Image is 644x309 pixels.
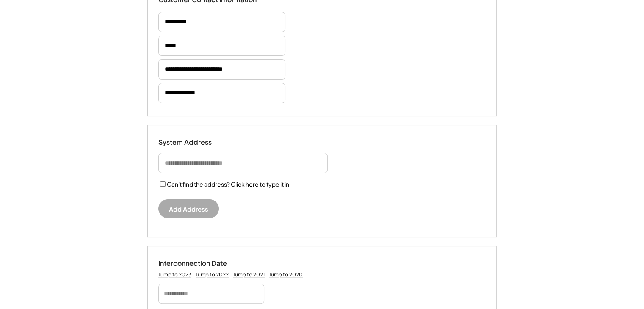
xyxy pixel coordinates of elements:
[196,271,229,278] div: Jump to 2022
[233,271,265,278] div: Jump to 2021
[158,271,191,278] div: Jump to 2023
[158,199,219,218] button: Add Address
[167,180,291,188] label: Can't find the address? Click here to type it in.
[158,259,243,268] div: Interconnection Date
[269,271,303,278] div: Jump to 2020
[158,138,243,147] div: System Address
